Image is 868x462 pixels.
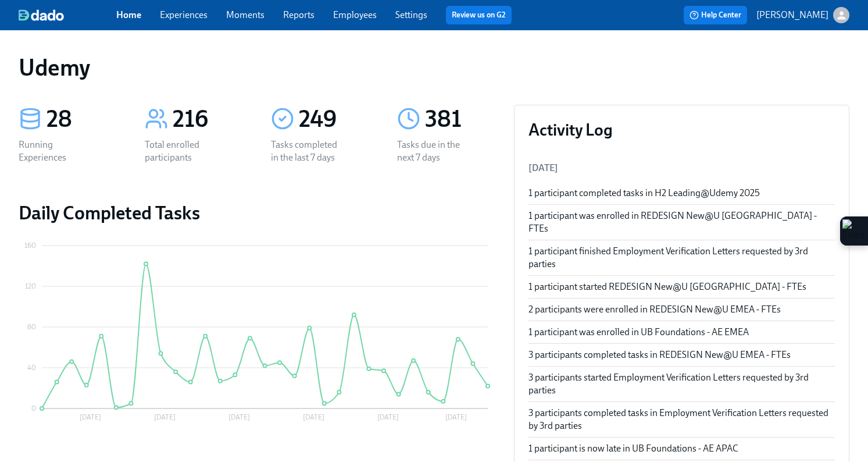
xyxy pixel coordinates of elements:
[25,282,36,290] tspan: 120
[756,7,849,23] button: [PERSON_NAME]
[154,413,176,421] tspan: [DATE]
[116,9,141,20] a: Home
[528,209,835,235] div: 1 participant was enrolled in REDESIGN New@U [GEOGRAPHIC_DATA] - FTEs
[528,162,558,173] span: [DATE]
[271,138,345,164] div: Tasks completed in the last 7 days
[395,9,427,20] a: Settings
[528,245,835,271] div: 1 participant finished Employment Verification Letters requested by 3rd parties
[377,413,399,421] tspan: [DATE]
[283,9,315,20] a: Reports
[333,9,377,20] a: Employees
[160,9,208,20] a: Experiences
[303,413,324,421] tspan: [DATE]
[528,407,835,432] div: 3 participants completed tasks in Employment Verification Letters requested by 3rd parties
[446,6,512,24] button: Review us on G2
[47,105,117,134] div: 28
[528,303,835,316] div: 2 participants were enrolled in REDESIGN New@U EMEA - FTEs
[528,349,835,361] div: 3 participants completed tasks in REDESIGN New@U EMEA - FTEs
[452,9,506,21] a: Review us on G2
[528,280,835,293] div: 1 participant started REDESIGN New@U [GEOGRAPHIC_DATA] - FTEs
[19,54,90,81] h1: Udemy
[228,413,250,421] tspan: [DATE]
[528,326,835,339] div: 1 participant was enrolled in UB Foundations - AE EMEA
[684,6,747,24] button: Help Center
[528,371,835,397] div: 3 participants started Employment Verification Letters requested by 3rd parties
[528,442,835,455] div: 1 participant is now late in UB Foundations - AE APAC
[27,323,36,331] tspan: 80
[842,219,866,243] img: Extension Icon
[80,413,101,421] tspan: [DATE]
[19,201,495,225] h2: Daily Completed Tasks
[145,138,219,164] div: Total enrolled participants
[756,9,828,22] p: [PERSON_NAME]
[445,413,467,421] tspan: [DATE]
[425,105,495,134] div: 381
[19,9,116,21] a: dado
[31,404,36,413] tspan: 0
[397,138,471,164] div: Tasks due in the next 7 days
[528,119,835,140] h3: Activity Log
[528,187,835,200] div: 1 participant completed tasks in H2 Leading@Udemy 2025
[226,9,265,20] a: Moments
[173,105,243,134] div: 216
[299,105,369,134] div: 249
[19,138,93,164] div: Running Experiences
[24,241,36,250] tspan: 160
[19,9,64,21] img: dado
[27,364,36,372] tspan: 40
[690,9,741,21] span: Help Center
